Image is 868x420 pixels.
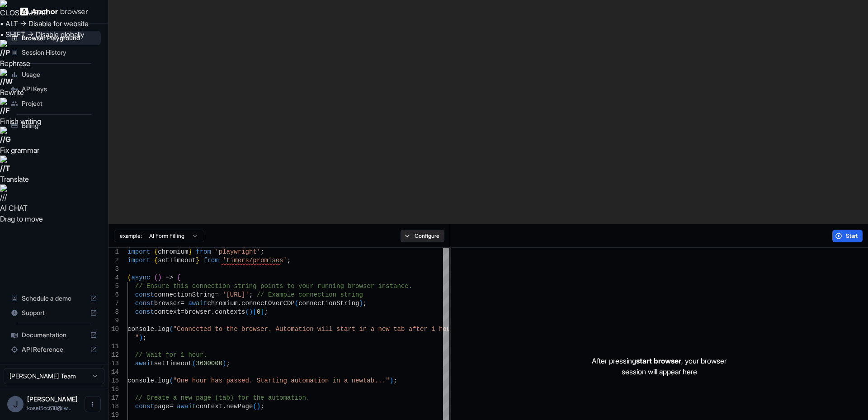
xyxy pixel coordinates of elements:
[165,274,173,281] span: =>
[154,257,158,264] span: {
[22,294,86,303] span: Schedule a demo
[108,394,119,402] div: 17
[592,355,726,377] p: After pressing , your browser session will appear here
[203,257,219,264] span: from
[181,308,184,316] span: =
[222,360,226,367] span: )
[135,394,310,401] span: // Create a new page (tab) for the automation.
[215,248,260,255] span: 'playwright'
[298,300,359,307] span: connectionString
[287,257,291,264] span: ;
[143,334,146,341] span: ;
[131,274,150,281] span: async
[249,291,253,298] span: ;
[222,403,226,410] span: .
[241,300,295,307] span: connectOverCDP
[260,403,264,410] span: ;
[108,411,119,420] div: 19
[135,283,325,290] span: // Ensure this connection string points to your ru
[135,403,154,410] span: const
[260,248,264,255] span: ;
[27,395,78,403] span: John U.
[363,300,367,307] span: ;
[7,291,101,306] div: Schedule a demo
[169,326,173,333] span: (
[158,377,169,384] span: log
[192,360,196,367] span: (
[154,274,158,281] span: (
[108,316,119,325] div: 9
[139,334,142,341] span: )
[264,308,268,316] span: ;
[295,300,298,307] span: (
[325,283,412,290] span: nning browser instance.
[257,308,260,316] span: 0
[108,325,119,334] div: 10
[108,308,119,316] div: 8
[127,326,154,333] span: console
[393,377,397,384] span: ;
[832,230,863,242] button: Start
[260,308,264,316] span: ]
[154,377,158,384] span: .
[154,291,215,298] span: connectionString
[158,257,196,264] span: setTimeout
[22,308,86,317] span: Support
[196,403,222,410] span: context
[188,248,192,255] span: }
[7,396,24,412] div: J
[245,308,249,316] span: (
[154,403,170,410] span: page
[390,377,393,384] span: )
[238,300,241,307] span: .
[226,403,253,410] span: newPage
[127,274,131,281] span: (
[359,300,363,307] span: )
[169,403,173,410] span: =
[158,326,169,333] span: log
[127,377,154,384] span: console
[154,360,192,367] span: setTimeout
[363,326,458,333] span: n a new tab after 1 hour.
[108,377,119,385] div: 15
[108,368,119,377] div: 14
[215,308,245,316] span: contexts
[196,257,199,264] span: }
[196,248,211,255] span: from
[135,360,154,367] span: await
[188,300,207,307] span: await
[108,342,119,351] div: 11
[846,232,859,240] span: Start
[154,326,158,333] span: .
[222,257,287,264] span: 'timers/promises'
[169,377,173,384] span: (
[401,230,444,242] button: Configure
[636,356,681,365] span: start browser
[108,291,119,299] div: 6
[249,308,253,316] span: )
[108,265,119,274] div: 3
[207,300,237,307] span: chromium
[135,300,154,307] span: const
[253,308,256,316] span: [
[135,291,154,298] span: const
[127,248,150,255] span: import
[108,402,119,411] div: 18
[108,256,119,265] div: 2
[257,403,260,410] span: )
[135,351,208,359] span: // Wait for 1 hour.
[108,248,119,256] div: 1
[22,330,86,340] span: Documentation
[158,248,188,255] span: chromium
[177,274,180,281] span: {
[108,359,119,368] div: 13
[154,308,181,316] span: context
[7,342,101,357] div: API Reference
[257,291,363,298] span: // Example connection string
[154,248,158,255] span: {
[85,396,101,412] button: Open menu
[184,308,211,316] span: browser
[215,291,218,298] span: =
[108,351,119,359] div: 12
[177,403,196,410] span: await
